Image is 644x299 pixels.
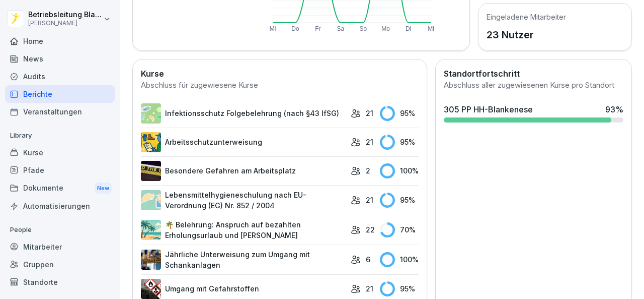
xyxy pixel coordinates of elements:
[366,108,373,118] p: 21
[5,161,115,179] a: Pfade
[141,80,419,91] div: Abschluss für zugewiesene Kurse
[605,103,623,115] div: 93 %
[5,144,115,161] a: Kurse
[366,195,373,205] p: 21
[5,273,115,291] a: Standorte
[380,222,419,237] div: 70 %
[5,197,115,215] a: Automatisierungen
[141,103,161,124] img: tgff07aey9ahi6f4hltuk21p.png
[360,25,367,32] text: So
[366,254,370,265] p: 6
[380,252,419,267] div: 100 %
[337,25,345,32] text: Sa
[5,128,115,144] p: Library
[380,193,419,208] div: 95 %
[444,68,623,80] h2: Standortfortschritt
[141,219,346,241] a: 🌴 Belehrung: Anspruch auf bezahlten Erholungsurlaub und [PERSON_NAME]
[366,224,375,235] p: 22
[487,27,566,42] p: 23 Nutzer
[141,132,161,152] img: bgsrfyvhdm6180ponve2jajk.png
[28,20,102,27] p: [PERSON_NAME]
[440,99,627,127] a: 305 PP HH-Blankenese93%
[28,11,102,19] p: Betriebsleitung Blankenese
[5,50,115,68] a: News
[366,283,373,294] p: 21
[141,279,346,299] a: Umgang mit Gefahrstoffen
[141,249,346,270] a: Jährliche Unterweisung zum Umgang mit Schankanlagen
[5,32,115,50] a: Home
[141,132,346,152] a: Arbeitsschutzunterweisung
[95,183,112,194] div: New
[5,222,115,238] p: People
[406,25,411,32] text: Di
[366,137,373,147] p: 21
[141,190,161,210] img: gxsnf7ygjsfsmxd96jxi4ufn.png
[380,163,419,178] div: 100 %
[315,25,320,32] text: Fr
[141,103,346,124] a: Infektionsschutz Folgebelehrung (nach §43 IfSG)
[5,256,115,273] a: Gruppen
[141,161,346,181] a: Besondere Gefahren am Arbeitsplatz
[382,25,390,32] text: Mo
[270,25,276,32] text: Mi
[5,68,115,85] a: Audits
[5,85,115,103] a: Berichte
[487,12,566,22] h5: Eingeladene Mitarbeiter
[141,220,161,240] img: s9mc00x6ussfrb3lxoajtb4r.png
[141,161,161,181] img: zq4t51x0wy87l3xh8s87q7rq.png
[141,279,161,299] img: ro33qf0i8ndaw7nkfv0stvse.png
[141,68,419,80] h2: Kurse
[380,281,419,296] div: 95 %
[366,165,370,176] p: 2
[5,179,115,198] a: DokumenteNew
[5,179,115,198] div: Dokumente
[380,106,419,121] div: 95 %
[444,103,533,115] div: 305 PP HH-Blankenese
[141,190,346,211] a: Lebensmittelhygieneschulung nach EU-Verordnung (EG) Nr. 852 / 2004
[444,80,623,91] div: Abschluss aller zugewiesenen Kurse pro Standort
[428,25,435,32] text: Mi
[5,103,115,121] a: Veranstaltungen
[141,250,161,270] img: etou62n52bjq4b8bjpe35whp.png
[380,135,419,150] div: 95 %
[5,238,115,256] a: Mitarbeiter
[291,25,299,32] text: Do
